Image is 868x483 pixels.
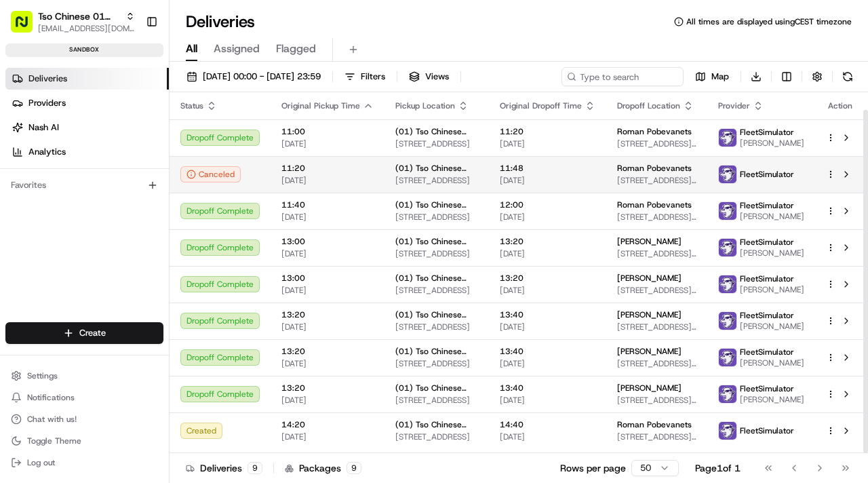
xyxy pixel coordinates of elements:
span: 13:00 [281,236,374,247]
span: [DATE] [500,395,595,406]
span: Original Pickup Time [281,100,360,111]
span: (01) Tso Chinese Takeout & Delivery Cherrywood [395,163,478,174]
span: [DATE] [281,138,374,149]
img: FleetSimulator.png [719,422,736,440]
span: [DATE] [500,358,595,369]
span: [STREET_ADDRESS][US_STATE] [617,138,696,149]
span: Roman Pobevanets [617,199,692,210]
span: FleetSimulator [740,127,794,138]
a: Analytics [5,141,169,163]
img: FleetSimulator.png [719,166,736,183]
span: FleetSimulator [740,237,794,248]
span: Map [711,71,729,83]
div: Action [826,100,854,111]
span: FleetSimulator [740,169,794,180]
span: 11:00 [281,126,374,137]
input: Type to search [561,67,684,86]
span: [PERSON_NAME] [617,383,682,393]
span: (01) Tso Chinese Takeout & Delivery Cherrywood [395,346,478,357]
span: 11:40 [281,199,374,210]
p: Rows per page [560,461,626,475]
span: 13:20 [500,273,595,284]
span: [DATE] [500,175,595,186]
button: Create [5,322,163,344]
span: Toggle Theme [27,436,81,446]
span: Original Dropoff Time [500,100,582,111]
span: FleetSimulator [740,383,794,394]
span: Views [425,71,449,83]
span: (01) Tso Chinese Takeout & Delivery Cherrywood [395,309,478,320]
span: [STREET_ADDRESS][US_STATE] [617,395,696,406]
span: [STREET_ADDRESS] [395,358,478,369]
img: FleetSimulator.png [719,275,736,293]
span: Notifications [27,392,75,403]
span: [DATE] [281,358,374,369]
button: Toggle Theme [5,431,163,450]
img: FleetSimulator.png [719,239,736,256]
span: [STREET_ADDRESS] [395,212,478,223]
span: [STREET_ADDRESS][US_STATE] [617,431,696,442]
span: [STREET_ADDRESS][US_STATE] [617,212,696,223]
span: Deliveries [28,73,67,85]
span: [DATE] [500,212,595,223]
span: [PERSON_NAME] [740,284,804,295]
input: Clear [35,88,224,102]
span: FleetSimulator [740,273,794,284]
span: Dropoff Location [617,100,680,111]
span: 13:20 [281,383,374,393]
div: Packages [285,461,361,475]
span: [STREET_ADDRESS][US_STATE] [617,285,696,296]
span: Filters [361,71,385,83]
span: Log out [27,457,55,468]
span: (01) Tso Chinese Takeout & Delivery Cherrywood [395,419,478,430]
span: 13:40 [500,309,595,320]
span: 11:20 [281,163,374,174]
span: [DATE] [281,248,374,259]
a: Deliveries [5,68,169,90]
span: 11:20 [500,126,595,137]
span: Pylon [135,230,164,240]
button: Refresh [838,67,857,86]
span: Roman Pobevanets [617,126,692,137]
span: [PERSON_NAME] [740,394,804,405]
div: 9 [248,462,262,474]
img: FleetSimulator.png [719,312,736,330]
div: 📗 [14,198,24,209]
span: API Documentation [128,197,218,210]
span: 14:40 [500,419,595,430]
span: [DATE] [281,212,374,223]
span: (01) Tso Chinese Takeout & Delivery Cherrywood [395,199,478,210]
img: Nash [14,14,41,41]
span: All times are displayed using CEST timezone [686,16,852,27]
img: 1736555255976-a54dd68f-1ca7-489b-9aae-adbdc363a1c4 [14,130,38,154]
span: 13:20 [281,309,374,320]
span: FleetSimulator [740,200,794,211]
span: Provider [718,100,750,111]
span: [PERSON_NAME] [740,358,804,368]
span: [DATE] [500,431,595,442]
div: 9 [347,462,361,474]
img: FleetSimulator.png [719,385,736,403]
span: Pickup Location [395,100,455,111]
span: Settings [27,370,58,381]
span: 13:40 [500,346,595,357]
span: Status [180,100,203,111]
h1: Deliveries [186,11,255,33]
span: [STREET_ADDRESS] [395,285,478,296]
span: [PERSON_NAME] [740,138,804,149]
div: Start new chat [46,130,222,143]
span: [DATE] [500,138,595,149]
span: 12:00 [500,199,595,210]
button: Notifications [5,388,163,407]
p: Welcome 👋 [14,54,247,76]
span: [DATE] [281,395,374,406]
button: [EMAIL_ADDRESS][DOMAIN_NAME] [38,23,135,34]
span: [STREET_ADDRESS] [395,322,478,332]
span: [STREET_ADDRESS] [395,175,478,186]
span: [STREET_ADDRESS] [395,138,478,149]
span: [STREET_ADDRESS][US_STATE] [617,175,696,186]
span: 13:20 [281,346,374,357]
span: Tso Chinese 01 Cherrywood [38,9,120,23]
span: Chat with us! [27,414,77,425]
